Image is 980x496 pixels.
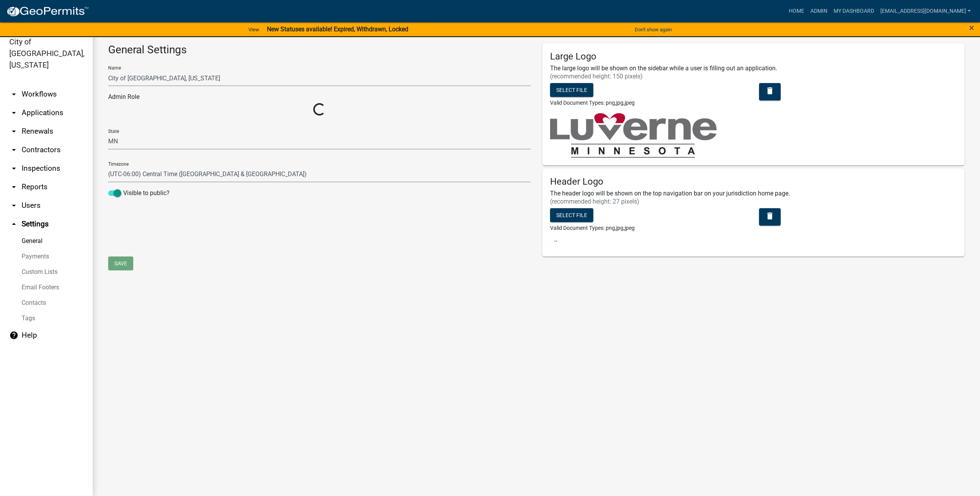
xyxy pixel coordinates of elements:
[759,208,781,226] button: delete
[9,219,19,229] i: arrow_drop_up
[831,4,877,19] a: My Dashboard
[550,113,717,158] img: jurisdiction logo
[765,211,774,221] i: delete
[550,208,593,222] button: Select file
[550,238,566,249] img: jurisdiction header logo
[245,23,262,36] a: View
[550,176,957,187] h5: Header Logo
[550,225,635,231] span: Valid Document Types: png,jpg,jpeg
[108,94,139,100] label: Admin Role
[550,65,957,72] h6: The large logo will be shown on the sidebar while a user is filling out an application.
[267,25,408,33] strong: New Statuses available! Expired, Withdrawn, Locked
[759,83,781,100] button: delete
[9,90,19,99] i: arrow_drop_down
[9,201,19,210] i: arrow_drop_down
[108,189,170,198] label: Visible to public?
[9,182,19,192] i: arrow_drop_down
[550,100,635,106] span: Valid Document Types: png,jpg,jpeg
[807,4,831,19] a: Admin
[969,22,974,33] span: ×
[632,23,675,36] button: Don't show again
[550,51,957,62] h5: Large Logo
[9,127,19,136] i: arrow_drop_down
[786,4,807,19] a: Home
[9,331,19,340] i: help
[9,108,19,117] i: arrow_drop_down
[550,83,593,97] button: Select file
[550,198,957,205] h6: (recommended height: 27 pixels)
[114,260,127,267] span: Save
[9,145,19,155] i: arrow_drop_down
[108,43,531,56] h3: General Settings
[550,190,957,197] h6: The header logo will be shown on the top navigation bar on your jurisdiction home page.
[108,256,133,270] button: Save
[765,86,774,95] i: delete
[9,164,19,173] i: arrow_drop_down
[969,23,974,32] button: Close
[550,73,957,80] h6: (recommended height: 150 pixels)
[877,4,974,19] a: [EMAIL_ADDRESS][DOMAIN_NAME]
